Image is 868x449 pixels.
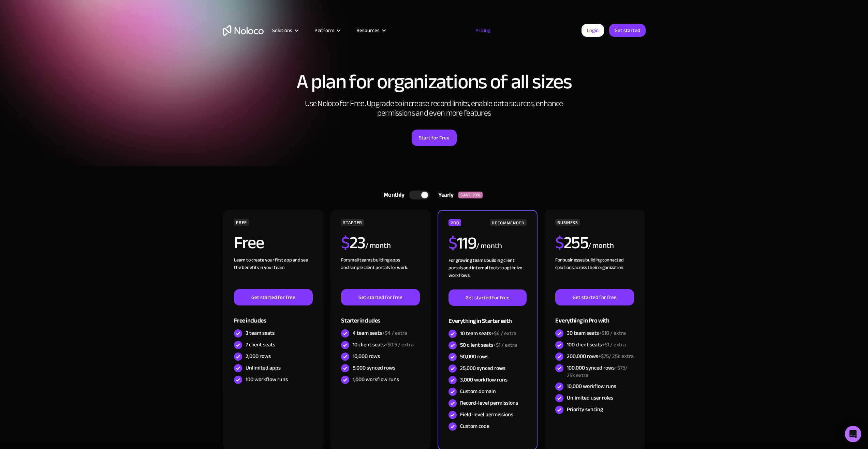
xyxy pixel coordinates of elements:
span: +$1 / extra [493,340,517,350]
div: RECOMMENDED [490,219,526,226]
div: Priority syncing [567,406,603,413]
span: +$10 / extra [599,328,626,338]
div: Resources [348,26,393,35]
div: Everything in Starter with [448,306,526,328]
div: Yearly [430,190,458,200]
a: Get started for free [555,289,634,305]
div: Starter includes [341,305,420,328]
div: Learn to create your first app and see the benefits in your team ‍ [234,256,312,289]
div: / month [588,240,614,251]
h2: 255 [555,234,588,251]
div: 10 client seats [353,341,414,348]
a: Get started for free [448,289,526,306]
div: Everything in Pro with [555,305,634,328]
a: Get started for free [341,289,420,305]
h2: Use Noloco for Free. Upgrade to increase record limits, enable data sources, enhance permissions ... [298,99,571,118]
span: +$75/ 25k extra [598,351,634,361]
div: Open Intercom Messenger [845,426,861,442]
div: 3,000 workflow runs [460,376,507,384]
span: +$1 / extra [602,340,626,350]
div: 30 team seats [567,329,626,337]
div: Custom domain [460,388,496,395]
div: 3 team seats [246,329,275,337]
span: +$0.5 / extra [385,340,414,350]
h2: 23 [341,234,365,251]
span: $ [341,227,350,259]
div: Solutions [264,26,306,35]
div: 2,000 rows [246,353,271,360]
div: / month [476,241,502,252]
div: 5,000 synced rows [353,364,395,372]
div: 7 client seats [246,341,275,348]
div: SAVE 20% [458,192,483,198]
div: 100 workflow runs [246,376,288,383]
div: 100 client seats [567,341,626,348]
div: Free includes [234,305,312,328]
a: Get started for free [234,289,312,305]
div: BUSINESS [555,219,580,226]
div: Unlimited apps [246,364,281,372]
div: Monthly [375,190,410,200]
div: / month [365,240,391,251]
h1: A plan for organizations of all sizes [223,72,646,92]
a: Login [582,24,604,37]
div: 50 client seats [460,341,517,349]
span: $ [555,227,564,259]
a: Get started [609,24,646,37]
div: FREE [234,219,249,226]
div: Platform [314,26,334,35]
div: Record-level permissions [460,399,518,407]
div: 50,000 rows [460,353,488,360]
div: STARTER [341,219,364,226]
div: 4 team seats [353,329,407,337]
div: 200,000 rows [567,353,634,360]
div: 100,000 synced rows [567,364,634,379]
div: For growing teams building client portals and internal tools to optimize workflows. [448,257,526,289]
h2: Free [234,234,264,251]
span: $ [448,227,457,259]
div: Custom code [460,422,489,430]
div: Platform [306,26,348,35]
div: 1,000 workflow runs [353,376,399,383]
div: Field-level permissions [460,411,513,418]
a: home [223,25,264,36]
span: +$4 / extra [382,328,407,338]
div: Unlimited user roles [567,394,613,402]
span: +$75/ 25k extra [567,363,628,380]
div: 10,000 workflow runs [567,383,616,390]
a: Pricing [467,26,499,35]
a: Start for Free [412,130,457,146]
div: Resources [356,26,380,35]
h2: 119 [448,235,476,252]
div: 25,000 synced rows [460,364,505,372]
div: For small teams building apps and simple client portals for work. ‍ [341,256,420,289]
span: +$6 / extra [491,328,516,339]
div: PRO [448,219,461,226]
div: 10 team seats [460,330,516,337]
div: 10,000 rows [353,353,380,360]
div: For businesses building connected solutions across their organization. ‍ [555,256,634,289]
div: Solutions [272,26,292,35]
